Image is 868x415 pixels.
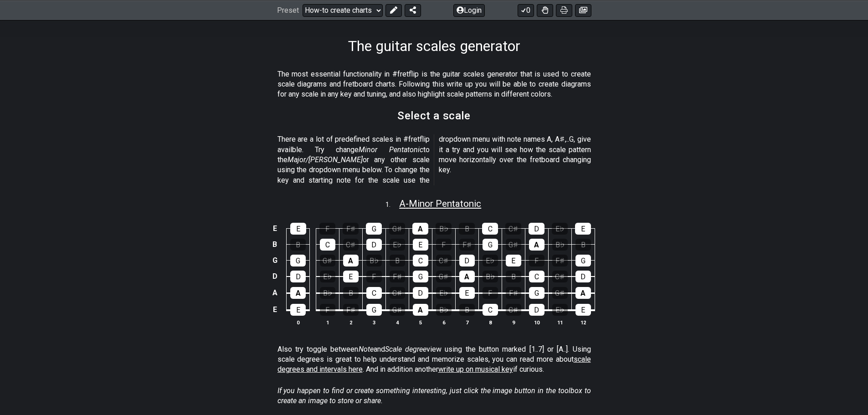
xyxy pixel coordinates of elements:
div: C [483,304,498,316]
div: F [529,255,544,266]
div: F [366,271,382,282]
th: 8 [478,318,502,327]
div: B [459,304,475,316]
td: D [269,268,280,285]
div: G [366,304,382,316]
th: 5 [409,318,432,327]
div: C♯ [343,239,359,251]
td: G [269,252,280,268]
div: C♯ [552,271,568,282]
button: Edit Preset [385,4,402,16]
p: There are a lot of predefined scales in #fretflip availble. Try change to the or any other scale ... [277,134,591,185]
em: Minor Pentatonic [359,145,423,154]
div: F♯ [459,239,475,251]
td: E [269,301,280,318]
div: E [290,223,306,235]
div: B [575,239,591,251]
p: The most essential functionality in #fretflip is the guitar scales generator that is used to crea... [277,69,591,100]
div: G♯ [436,271,452,282]
div: F♯ [390,271,405,282]
div: B♭ [436,304,452,316]
div: E [343,271,359,282]
div: B [290,239,306,251]
div: A [459,271,475,282]
div: D [529,223,544,235]
div: C [320,239,335,251]
td: A [269,284,280,301]
h1: The guitar scales generator [348,37,520,55]
span: write up on musical key [438,365,513,374]
div: E♭ [552,223,568,235]
button: Toggle Dexterity for all fretkits [537,4,553,16]
button: 0 [518,4,534,16]
div: A [413,304,428,316]
div: E [506,255,521,266]
div: C [366,287,382,299]
div: E [413,239,428,251]
div: G [529,287,544,299]
div: G♯ [390,304,405,316]
em: Scale degree [385,345,426,354]
div: E♭ [483,255,498,266]
div: F [320,304,335,316]
th: 1 [316,318,339,327]
div: A [290,287,306,299]
div: C♯ [390,287,405,299]
div: D [459,255,475,266]
em: Note [359,345,374,354]
span: Preset [277,6,299,15]
div: F [483,287,498,299]
div: G [366,223,382,235]
div: B♭ [320,287,335,299]
div: F♯ [343,304,359,316]
div: D [529,304,544,316]
td: B [269,236,280,252]
button: Share Preset [405,4,421,16]
div: C♯ [506,304,521,316]
th: 0 [287,318,310,327]
td: E [269,220,280,236]
div: A [575,287,591,299]
div: G [413,271,428,282]
span: 1 . [385,200,399,210]
div: C♯ [436,255,452,266]
div: F♯ [343,223,359,235]
div: D [575,271,591,282]
h2: Select a scale [397,111,470,121]
div: C [529,271,544,282]
div: B [343,287,359,299]
div: B♭ [366,255,382,266]
div: E [575,304,591,316]
div: D [366,239,382,251]
div: B♭ [483,271,498,282]
div: B♭ [436,223,452,235]
div: B [459,223,475,235]
div: G♯ [320,255,335,266]
div: G [483,239,498,251]
div: C [413,255,428,266]
th: 7 [455,318,478,327]
div: E [575,223,591,235]
div: E♭ [320,271,335,282]
div: F [319,223,335,235]
th: 9 [502,318,525,327]
div: E [290,304,306,316]
div: F♯ [506,287,521,299]
th: 4 [385,318,409,327]
div: G♯ [389,223,405,235]
div: E♭ [552,304,568,316]
th: 10 [525,318,548,327]
em: If you happen to find or create something interesting, just click the image button in the toolbox... [277,386,591,405]
th: 11 [548,318,571,327]
div: B [506,271,521,282]
p: Also try toggle between and view using the button marked [1..7] or [A..]. Using scale degrees is ... [277,344,591,375]
div: A [412,223,428,235]
th: 3 [362,318,385,327]
div: A [529,239,544,251]
div: E♭ [390,239,405,251]
div: G♯ [506,239,521,251]
th: 2 [339,318,362,327]
div: C [482,223,498,235]
div: F [436,239,452,251]
div: G [575,255,591,266]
